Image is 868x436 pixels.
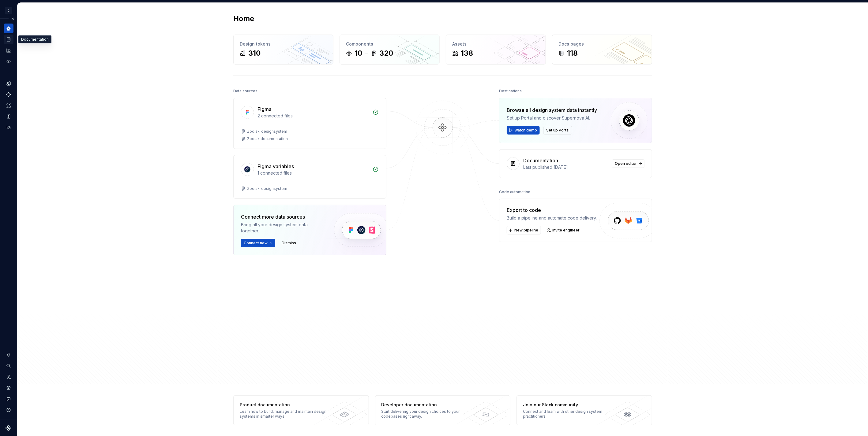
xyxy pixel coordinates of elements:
[257,113,369,119] div: 2 connected files
[340,35,440,65] a: Components10320
[523,402,612,408] div: Join our Slack community
[612,159,644,168] a: Open editor
[233,395,369,425] a: Product documentationLearn how to build, manage and maintain design systems in smarter ways.
[241,222,324,234] div: Bring all your design system data together.
[282,241,296,246] span: Dismiss
[233,87,257,95] div: Data sources
[517,395,652,425] a: Join our Slack communityConnect and learn with other design system practitioners.
[233,98,386,149] a: Figma2 connected filesZodiak_designsystemZodiak documentation
[247,186,287,191] div: Zodiak_designsystem
[523,409,612,419] div: Connect and learn with other design system practitioners.
[244,241,268,246] span: Connect new
[6,425,12,431] svg: Supernova Logo
[18,35,51,43] div: Documentation
[507,106,597,114] div: Browse all design system data instantly
[546,128,569,133] span: Set up Portal
[4,57,13,66] a: Code automation
[4,123,13,132] a: Data sources
[523,164,608,170] div: Last published [DATE]
[461,48,473,58] div: 138
[4,372,13,382] a: Invite team
[240,409,329,419] div: Learn how to build, manage and maintain design systems in smarter ways.
[507,226,541,235] button: New pipeline
[248,48,261,58] div: 310
[381,409,471,419] div: Start delivering your design choices to your codebases right away.
[514,128,537,133] span: Watch demo
[233,35,333,65] a: Design tokens310
[381,402,471,408] div: Developer documentation
[4,361,13,371] button: Search ⌘K
[257,163,294,170] div: Figma variables
[240,402,329,408] div: Product documentation
[247,136,288,141] div: Zodiak documentation
[346,41,433,47] div: Components
[4,350,13,360] button: Notifications
[4,35,13,44] a: Documentation
[452,41,539,47] div: Assets
[4,79,13,88] a: Design tokens
[355,48,362,58] div: 10
[233,14,254,24] h2: Home
[507,126,540,135] button: Watch demo
[241,213,324,220] div: Connect more data sources
[4,24,13,33] a: Home
[247,129,287,134] div: Zodiak_designsystem
[4,46,13,55] a: Analytics
[4,90,13,99] a: Components
[507,115,597,121] div: Set up Portal and discover Supernova AI.
[552,35,652,65] a: Docs pages118
[545,226,582,235] a: Invite engineer
[4,394,13,404] button: Contact support
[615,161,637,166] span: Open editor
[446,35,546,65] a: Assets138
[1,4,16,17] button: C
[375,395,511,425] a: Developer documentationStart delivering your design choices to your codebases right away.
[567,48,578,58] div: 118
[558,41,646,47] div: Docs pages
[233,155,386,199] a: Figma variables1 connected filesZodiak_designsystem
[523,157,558,164] div: Documentation
[257,105,272,113] div: Figma
[4,101,13,110] a: Assets
[4,383,13,393] a: Settings
[507,206,597,214] div: Export to code
[240,41,327,47] div: Design tokens
[241,239,275,247] button: Connect new
[257,170,369,176] div: 1 connected files
[379,48,393,58] div: 320
[552,228,580,233] span: Invite engineer
[279,239,299,247] button: Dismiss
[514,228,538,233] span: New pipeline
[499,188,530,196] div: Code automation
[5,7,12,14] div: C
[4,112,13,121] a: Storybook stories
[543,126,572,135] button: Set up Portal
[507,215,597,221] div: Build a pipeline and automate code delivery.
[9,14,17,23] button: Expand sidebar
[499,87,522,95] div: Destinations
